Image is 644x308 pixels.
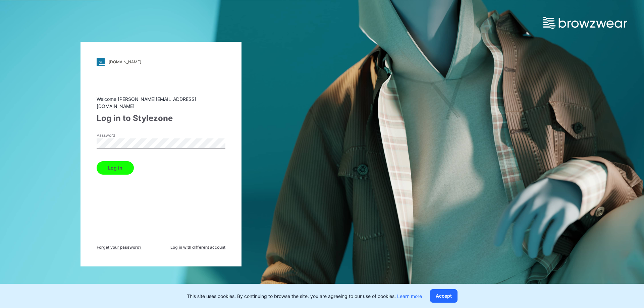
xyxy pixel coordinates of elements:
div: [DOMAIN_NAME] [109,59,141,64]
span: Forget your password? [97,244,142,250]
img: stylezone-logo.562084cfcfab977791bfbf7441f1a819.svg [97,58,105,66]
img: browzwear-logo.e42bd6dac1945053ebaf764b6aa21510.svg [543,17,627,29]
button: Accept [430,289,458,303]
a: [DOMAIN_NAME] [97,58,225,66]
label: Password [97,132,144,138]
span: Log in with different account [170,244,225,250]
p: This site uses cookies. By continuing to browse the site, you are agreeing to our use of cookies. [187,293,422,300]
button: Log in [97,161,134,175]
div: Log in to Stylezone [97,112,225,124]
a: Learn more [397,293,422,299]
div: Welcome [PERSON_NAME][EMAIL_ADDRESS][DOMAIN_NAME] [97,96,225,110]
